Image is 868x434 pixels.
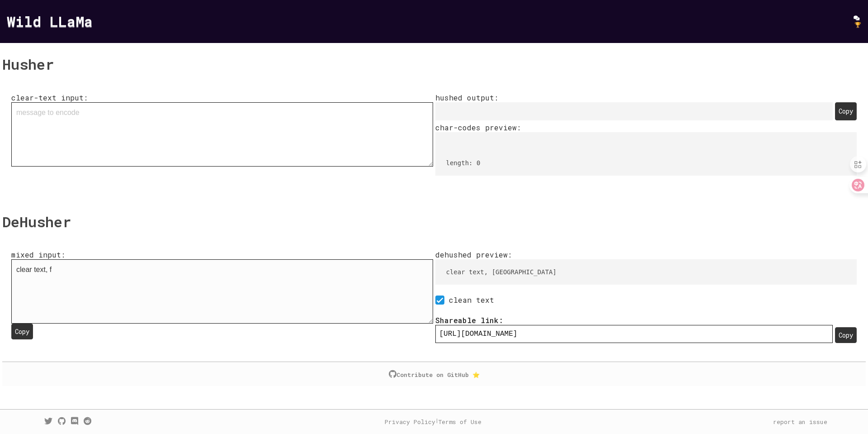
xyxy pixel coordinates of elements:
pre: clear text, [GEOGRAPHIC_DATA] [435,259,857,285]
pre: length: 0 [435,150,857,176]
label: char-codes preview: [435,123,857,176]
a: report an issue [773,418,827,426]
label: dehushed preview: [435,250,857,285]
label: hushed output: [435,93,857,176]
textarea: clear-text input: [11,102,433,167]
label: clear-text input: [11,93,433,176]
div: | [385,418,481,426]
textarea: mixed input:Copy [11,259,433,324]
input: Shareable link: [435,325,833,343]
div: Copy [835,102,857,120]
a: Privacy Policy [385,418,435,426]
a: Contribute on GitHub ⭐️ [389,369,480,379]
a: Wild LLaMa [7,11,93,31]
span: 🏆 [854,21,861,28]
span: clean text [444,296,494,305]
div: Copy [11,324,33,339]
h1: Husher [2,45,866,84]
div: Copy [835,327,857,343]
h1: DeHusher [2,203,866,241]
a: Terms of Use [438,418,481,426]
label: Shareable link: [435,315,833,343]
label: mixed input: [11,250,433,343]
span: Contribute on GitHub ⭐️ [396,371,480,379]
